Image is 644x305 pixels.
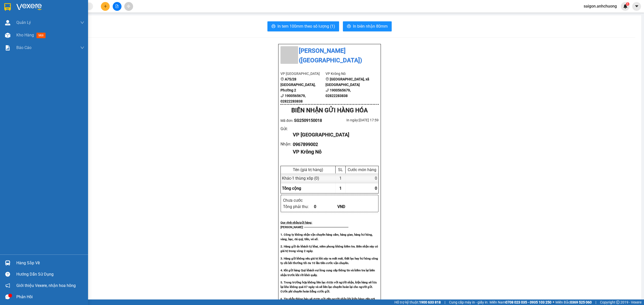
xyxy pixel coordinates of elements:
[280,117,330,124] div: Mã đơn:
[280,297,376,301] strong: 6. Tin nhắn thông báo sẽ được gửi đến người nhận khi kiện hàng đến nơi.
[280,141,293,147] div: Nhận :
[16,293,84,301] div: Phản hồi
[282,167,334,172] div: Tên (giá trị hàng)
[632,2,641,11] button: caret-down
[326,88,351,98] b: 1900565679, 02822283838
[449,299,488,305] span: Cung cấp máy in - giấy in:
[353,23,388,29] span: In biên nhận 80mm
[5,294,10,299] span: message
[16,271,84,278] div: Hướng dẫn sử dụng
[5,20,10,25] img: warehouse-icon
[553,301,554,303] span: ⚪️
[283,204,314,210] div: Tổng phải thu :
[330,117,379,123] div: In ngày: [DATE] 17:59
[375,186,377,191] span: 0
[35,35,67,41] li: VP Krông Nô
[3,3,73,30] li: [PERSON_NAME] ([GEOGRAPHIC_DATA])
[337,167,344,172] div: SL
[445,299,445,305] span: |
[113,2,122,11] button: file-add
[326,71,371,76] li: VP Krông Nô
[337,204,361,210] div: VND
[280,94,284,97] span: phone
[267,21,339,31] button: printerIn tem 100mm theo số lượng (1)
[280,46,379,65] li: [PERSON_NAME] ([GEOGRAPHIC_DATA])
[124,2,133,11] button: aim
[115,5,119,8] span: file-add
[490,299,551,305] span: Miền Nam
[326,88,329,92] span: phone
[280,245,378,253] strong: 2. Hàng gửi do khách tự khai, niêm phong không kiểm tra. Biên nhận này có giá trị trong vòng 2 ngày.
[5,272,10,277] span: question-circle
[280,77,284,81] span: environment
[595,299,596,305] span: |
[280,71,326,76] li: VP [GEOGRAPHIC_DATA]
[314,204,337,210] div: 0
[104,5,107,8] span: plus
[127,5,130,8] span: aim
[280,257,378,265] strong: 3. Hàng gửi không nêu giá trị khi xảy ra mất mát, thất lạc hay hư hỏng công ty chỉ bồi thường tối...
[5,45,10,50] img: solution-icon
[326,77,329,81] span: environment
[326,77,369,87] b: [GEOGRAPHIC_DATA], xã [GEOGRAPHIC_DATA]
[293,148,375,156] div: VP Krông Nô
[5,260,10,266] img: warehouse-icon
[616,300,620,304] span: copyright
[280,77,315,92] b: A75/28 [GEOGRAPHIC_DATA], Phường 2
[280,269,375,277] strong: 4. Khi gửi hàng Quý khách vui lòng cung cấp thông tin và kiểm tra lại biên nhận trước khi rời khỏ...
[16,282,76,289] span: Giới thiệu Vexere, nhận hoa hồng
[627,2,628,6] span: 1
[271,24,275,29] span: printer
[16,44,31,51] span: Báo cáo
[282,186,301,191] span: Tổng cộng
[280,281,377,293] strong: 5. Trong trường hợp không liên lạc được với người nhận, kiện hàng sẽ lưu lại kho không quá 07 ngà...
[4,3,11,11] img: logo-vxr
[336,173,346,183] div: 1
[419,300,441,304] strong: 1900 633 818
[80,21,84,25] span: down
[280,233,373,241] strong: 1. Công ty không nhận vận chuyển hàng cấm, hàng gian, hàng hư hỏng, vàng, bạc, đá quý, tiền, vé số.
[80,46,84,50] span: down
[346,173,378,183] div: 0
[280,225,348,229] strong: [PERSON_NAME]: --------------------------------------------
[280,94,306,103] b: 1900565679, 02822283838
[16,33,34,37] span: Kho hàng
[505,300,551,304] strong: 0708 023 035 - 0935 103 250
[282,176,319,181] span: Khác - 1 thùng xốp (0)
[280,106,379,115] div: BIÊN NHẬN GỬI HÀNG HÓA
[347,167,377,172] div: Cước món hàng
[280,126,293,132] div: Gửi :
[16,19,31,26] span: Quản Lý
[626,2,629,6] sup: 1
[394,299,441,305] span: Hỗ trợ kỹ thuật:
[277,23,335,29] span: In tem 100mm theo số lượng (1)
[347,24,351,29] span: printer
[623,4,628,9] img: icon-new-feature
[293,141,375,148] div: 0967899002
[343,21,392,31] button: printerIn biên nhận 80mm
[5,33,10,38] img: warehouse-icon
[634,4,639,9] span: caret-down
[5,283,10,288] span: notification
[283,197,314,204] div: Chưa cước
[293,131,375,139] div: VP [GEOGRAPHIC_DATA]
[570,300,592,304] strong: 0369 525 060
[555,299,592,305] span: Miền Bắc
[294,118,322,123] span: SG2509150018
[339,186,342,191] span: 1
[16,259,84,267] div: Hàng sắp về
[580,3,621,9] span: saigon.anhchuong
[36,33,46,38] span: mới
[101,2,110,11] button: plus
[3,35,35,52] li: VP [GEOGRAPHIC_DATA]
[280,220,379,225] div: Quy định nhận/gửi hàng :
